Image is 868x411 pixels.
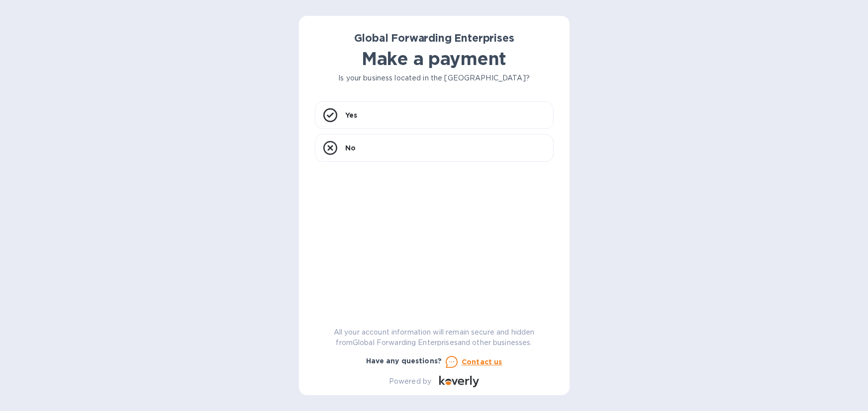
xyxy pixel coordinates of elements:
[462,358,502,366] u: Contact us
[354,32,514,44] b: Global Forwarding Enterprises
[315,327,554,348] p: All your account information will remain secure and hidden from Global Forwarding Enterprises and...
[315,73,554,83] p: Is your business located in the [GEOGRAPHIC_DATA]?
[389,376,431,387] p: Powered by
[345,110,357,120] p: Yes
[366,357,442,365] b: Have any questions?
[315,48,554,69] h1: Make a payment
[345,143,356,153] p: No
